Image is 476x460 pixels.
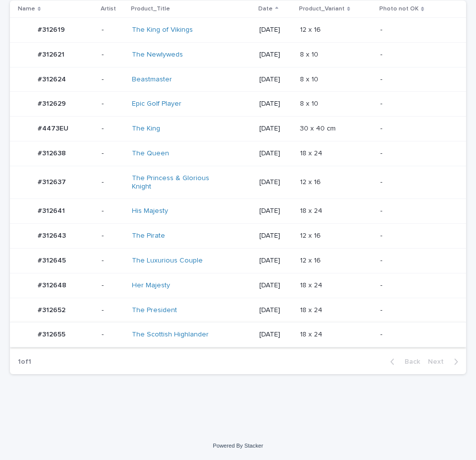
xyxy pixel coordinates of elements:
[10,323,466,347] tr: #312655#312655 -The Scottish Highlander [DATE]18 x 2418 x 24 -
[102,149,124,158] p: -
[132,232,165,240] a: The Pirate
[102,207,124,215] p: -
[300,230,323,240] p: 12 x 16
[259,306,292,315] p: [DATE]
[380,100,450,108] p: -
[259,51,292,59] p: [DATE]
[213,443,263,449] a: Powered By Stacker
[300,98,320,108] p: 8 x 10
[380,232,450,240] p: -
[102,26,124,34] p: -
[300,147,324,158] p: 18 x 24
[102,51,124,59] p: -
[380,125,450,133] p: -
[131,3,170,14] p: Product_Title
[10,199,466,224] tr: #312641#312641 -His Majesty [DATE]18 x 2418 x 24 -
[10,248,466,273] tr: #312645#312645 -The Luxurious Couple [DATE]12 x 1612 x 16 -
[102,232,124,240] p: -
[380,26,450,34] p: -
[102,281,124,290] p: -
[380,75,450,84] p: -
[102,75,124,84] p: -
[300,205,324,215] p: 18 x 24
[38,73,68,84] p: #312624
[132,149,169,158] a: The Queen
[10,224,466,249] tr: #312643#312643 -The Pirate [DATE]12 x 1612 x 16 -
[300,73,320,84] p: 8 x 10
[38,279,68,290] p: #312648
[10,298,466,323] tr: #312652#312652 -The President [DATE]18 x 2418 x 24 -
[132,330,209,339] a: The Scottish Highlander
[300,24,323,34] p: 12 x 16
[102,100,124,108] p: -
[380,51,450,59] p: -
[259,330,292,339] p: [DATE]
[259,178,292,187] p: [DATE]
[102,330,124,339] p: -
[38,98,68,108] p: #312629
[38,329,67,339] p: #312655
[38,205,67,215] p: #312641
[38,176,68,187] p: #312637
[38,304,67,315] p: #312652
[132,174,215,191] a: The Princess & Glorious Knight
[380,281,450,290] p: -
[38,123,70,133] p: #4473EU
[259,75,292,84] p: [DATE]
[259,100,292,108] p: [DATE]
[300,255,323,265] p: 12 x 16
[380,178,450,187] p: -
[102,257,124,265] p: -
[10,17,466,42] tr: #312619#312619 -The King of Vikings [DATE]12 x 1612 x 16 -
[380,330,450,339] p: -
[38,49,66,59] p: #312621
[428,358,450,365] span: Next
[259,207,292,215] p: [DATE]
[132,257,203,265] a: The Luxurious Couple
[382,357,424,366] button: Back
[38,255,68,265] p: #312645
[102,178,124,187] p: -
[259,257,292,265] p: [DATE]
[300,176,323,187] p: 12 x 16
[300,279,324,290] p: 18 x 24
[380,306,450,315] p: -
[10,350,39,374] p: 1 of 1
[132,306,177,315] a: The President
[132,281,170,290] a: Her Majesty
[132,207,168,215] a: His Majesty
[380,207,450,215] p: -
[259,125,292,133] p: [DATE]
[10,117,466,141] tr: #4473EU#4473EU -The King [DATE]30 x 40 cm30 x 40 cm -
[132,100,181,108] a: Epic Golf Player
[10,67,466,92] tr: #312624#312624 -Beastmaster [DATE]8 x 108 x 10 -
[38,24,67,34] p: #312619
[10,141,466,166] tr: #312638#312638 -The Queen [DATE]18 x 2418 x 24 -
[259,281,292,290] p: [DATE]
[259,26,292,34] p: [DATE]
[258,3,273,14] p: Date
[38,230,68,240] p: #312643
[380,149,450,158] p: -
[300,123,338,133] p: 30 x 40 cm
[132,51,183,59] a: The Newlyweds
[259,232,292,240] p: [DATE]
[102,306,124,315] p: -
[132,75,172,84] a: Beastmaster
[424,357,466,366] button: Next
[132,26,193,34] a: The King of Vikings
[10,42,466,67] tr: #312621#312621 -The Newlyweds [DATE]8 x 108 x 10 -
[380,257,450,265] p: -
[299,3,345,14] p: Product_Variant
[379,3,418,14] p: Photo not OK
[300,329,324,339] p: 18 x 24
[38,147,68,158] p: #312638
[10,92,466,117] tr: #312629#312629 -Epic Golf Player [DATE]8 x 108 x 10 -
[132,125,160,133] a: The King
[300,49,320,59] p: 8 x 10
[300,304,324,315] p: 18 x 24
[18,3,35,14] p: Name
[10,273,466,298] tr: #312648#312648 -Her Majesty [DATE]18 x 2418 x 24 -
[102,125,124,133] p: -
[10,166,466,199] tr: #312637#312637 -The Princess & Glorious Knight [DATE]12 x 1612 x 16 -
